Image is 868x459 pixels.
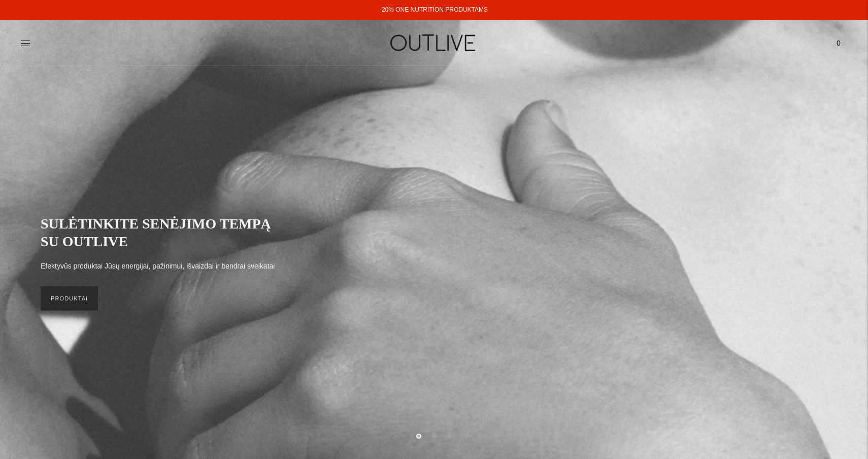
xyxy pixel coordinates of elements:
[829,32,848,54] a: 0
[416,434,421,439] button: Move carousel to slide 1
[431,433,437,438] button: Move carousel to slide 2
[831,36,846,50] span: 0
[371,25,497,60] img: OUTLIVE
[41,260,275,273] p: Efektyvūs produktai Jūsų energijai, pažinimui, išvaizdai ir bendrai sveikatai
[41,215,284,250] h2: SULĖTINKITE SENĖJIMO TEMPĄ SU OUTLIVE
[41,286,98,311] a: PRODUKTAI
[447,433,452,438] button: Move carousel to slide 3
[380,6,488,13] a: -20% ONE NUTRITION PRODUKTAMS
